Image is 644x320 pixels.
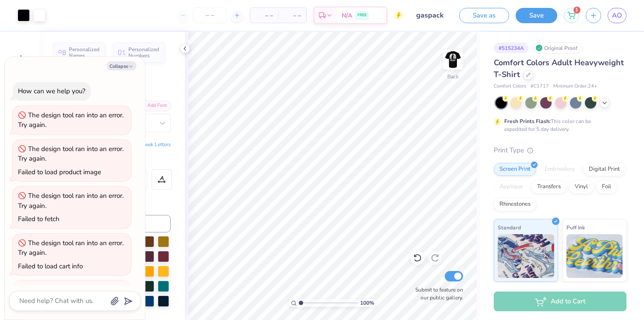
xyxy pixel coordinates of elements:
[18,87,85,95] div: How can we help you?
[494,42,529,53] div: # 515234A
[498,223,521,232] span: Standard
[447,73,459,81] div: Back
[18,285,124,304] div: The design tool ran into an error. Try again.
[410,286,463,302] label: Submit to feature on our public gallery.
[596,180,617,193] div: Foil
[494,57,624,80] span: Comfort Colors Adult Heavyweight T-Shirt
[136,101,171,111] div: Add Font
[531,83,549,90] span: # C1717
[583,163,626,176] div: Digital Print
[612,11,622,21] span: AO
[18,111,124,130] div: The design tool ran into an error. Try again.
[18,191,124,210] div: The design tool ran into an error. Try again.
[18,144,124,163] div: The design tool ran into an error. Try again.
[539,163,580,176] div: Embroidery
[494,163,536,176] div: Screen Print
[516,8,557,23] button: Save
[494,180,529,193] div: Applique
[360,299,374,307] span: 100 %
[533,42,582,53] div: Original Proof
[69,46,100,59] span: Personalized Names
[128,46,159,59] span: Personalized Numbers
[573,7,580,14] span: 1
[342,11,352,20] span: N/A
[566,234,623,278] img: Puff Ink
[566,223,585,232] span: Puff Ink
[255,11,273,20] span: – –
[498,234,554,278] img: Standard
[18,215,60,223] div: Failed to fetch
[357,12,367,18] span: FREE
[410,7,453,24] input: Untitled Design
[553,83,597,90] span: Minimum Order: 24 +
[504,118,551,125] strong: Fresh Prints Flash:
[494,198,536,211] div: Rhinestones
[193,7,227,23] input: – –
[504,117,612,133] div: This color can be expedited for 5 day delivery.
[107,61,136,70] button: Collapse
[531,180,566,193] div: Transfers
[608,8,626,23] a: AO
[569,180,594,193] div: Vinyl
[18,239,124,257] div: The design tool ran into an error. Try again.
[283,11,301,20] span: – –
[494,83,526,90] span: Comfort Colors
[444,51,462,68] img: Back
[459,8,509,23] button: Save as
[494,145,626,155] div: Print Type
[18,168,101,176] div: Failed to load product image
[18,262,83,271] div: Failed to load cart info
